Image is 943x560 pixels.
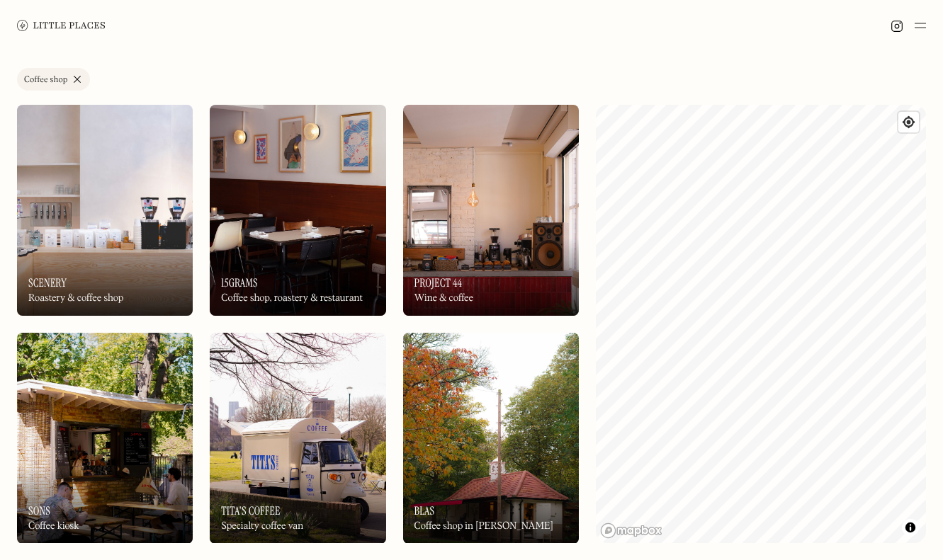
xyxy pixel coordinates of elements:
a: SceneryScenerySceneryRoastery & coffee shop [17,105,193,316]
img: Scenery [17,105,193,316]
div: Coffee kiosk [28,520,79,532]
h3: Blas [414,504,435,518]
div: Roastery & coffee shop [28,292,123,304]
img: Project 44 [403,105,579,316]
h3: 15grams [221,276,257,290]
a: SonsSonsSonsCoffee kiosk [17,333,193,544]
div: Coffee shop in [PERSON_NAME] [414,520,553,532]
a: BlasBlasBlasCoffee shop in [PERSON_NAME] [403,333,579,544]
h3: Scenery [28,276,67,290]
a: Coffee shop [17,68,90,91]
div: Wine & coffee [414,292,473,304]
button: Toggle attribution [902,519,919,536]
img: Sons [17,333,193,544]
span: Toggle attribution [906,520,915,535]
a: Project 44Project 44Project 44Wine & coffee [403,105,579,316]
div: Coffee shop, roastery & restaurant [221,292,363,304]
img: Blas [403,333,579,544]
a: Tita's CoffeeTita's CoffeeTita's CoffeeSpecialty coffee van [210,333,385,544]
h3: Tita's Coffee [221,504,280,518]
div: Coffee shop [24,76,67,84]
a: Mapbox homepage [600,522,662,539]
button: Find my location [898,112,919,132]
img: 15grams [210,105,385,316]
img: Tita's Coffee [210,333,385,544]
a: 15grams15grams15gramsCoffee shop, roastery & restaurant [210,105,385,316]
h3: Project 44 [414,276,463,290]
div: Specialty coffee van [221,520,303,532]
h3: Sons [28,504,50,518]
canvas: Map [596,105,926,543]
